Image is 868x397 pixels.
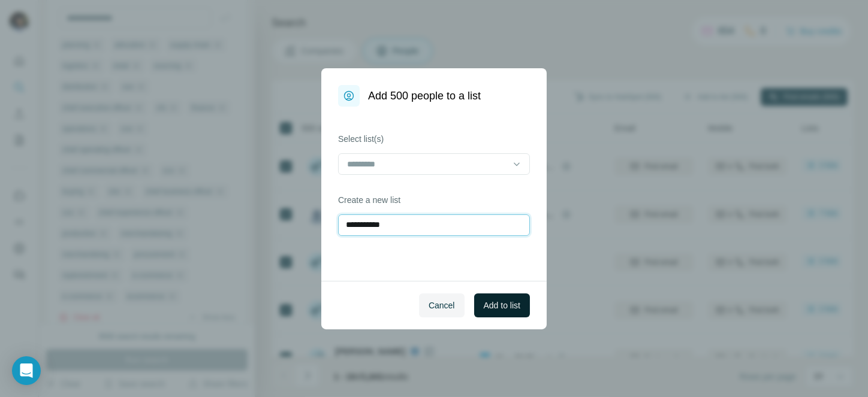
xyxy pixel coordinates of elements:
[338,133,530,145] label: Select list(s)
[429,299,455,311] span: Cancel
[484,299,520,311] span: Add to list
[419,293,465,317] button: Cancel
[338,194,530,206] label: Create a new list
[12,356,41,385] div: Open Intercom Messenger
[474,293,530,317] button: Add to list
[368,87,481,104] h1: Add 500 people to a list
